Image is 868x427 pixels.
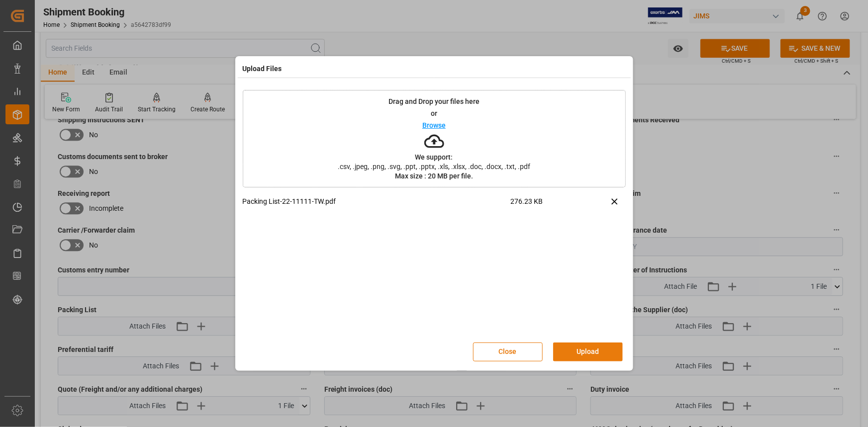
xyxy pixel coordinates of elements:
p: Browse [422,122,446,129]
p: Packing List-22-11111-TW.pdf [243,196,511,207]
button: Close [473,342,543,361]
button: Upload [553,342,623,361]
span: 276.23 KB [511,196,579,214]
div: Drag and Drop your files hereorBrowseWe support:.csv, .jpeg, .png, .svg, .ppt, .pptx, .xls, .xlsx... [243,90,626,187]
p: Max size : 20 MB per file. [395,172,473,179]
p: Drag and Drop your files here [388,98,480,105]
p: or [431,110,437,117]
span: .csv, .jpeg, .png, .svg, .ppt, .pptx, .xls, .xlsx, .doc, .docx, .txt, .pdf [331,163,537,170]
h4: Upload Files [243,64,282,74]
p: We support: [415,154,453,161]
